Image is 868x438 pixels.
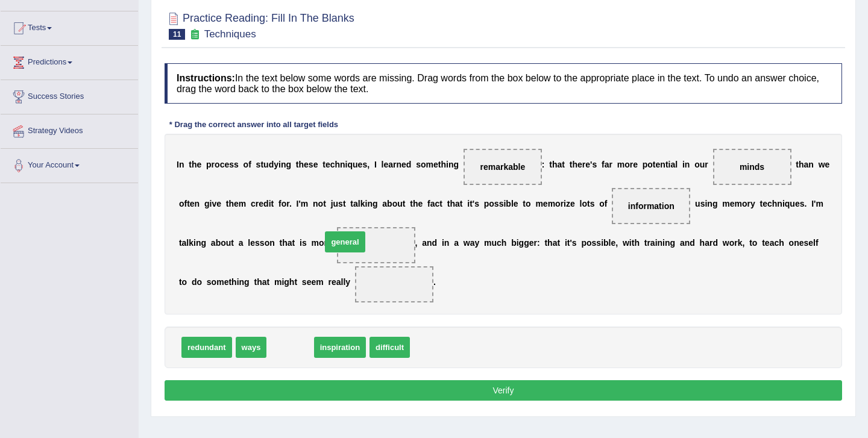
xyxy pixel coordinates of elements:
[393,160,396,169] b: r
[580,199,582,208] b: l
[260,238,265,248] b: s
[470,238,475,248] b: a
[624,160,630,169] b: o
[740,162,764,172] span: minds
[177,73,235,83] b: Instructions:
[297,199,299,208] b: I
[280,238,283,248] b: t
[582,160,585,169] b: r
[188,29,201,40] small: Exam occurring question
[742,199,747,208] b: o
[212,160,215,169] b: r
[446,160,448,169] b: i
[430,199,435,208] b: a
[455,199,460,208] b: a
[700,199,705,208] b: s
[165,10,354,40] h2: Practice Reading: Fill In The Blanks
[415,238,418,248] b: ,
[730,199,735,208] b: e
[517,238,519,248] b: i
[256,160,261,169] b: s
[653,160,656,169] b: t
[274,160,278,169] b: y
[281,160,286,169] b: n
[587,199,590,208] b: t
[660,160,665,169] b: n
[811,199,814,208] b: I
[543,199,548,208] b: e
[165,380,842,401] button: Verify
[387,199,392,208] b: b
[448,160,454,169] b: n
[292,238,295,248] b: t
[590,160,592,169] b: '
[552,160,558,169] b: h
[662,238,665,248] b: i
[427,238,432,248] b: n
[382,199,387,208] b: a
[464,238,470,248] b: w
[195,199,200,208] b: n
[1,149,138,179] a: Your Account
[210,199,212,208] b: i
[444,238,450,248] b: n
[561,199,564,208] b: r
[643,160,648,169] b: p
[226,238,231,248] b: u
[705,199,707,208] b: i
[401,160,406,169] b: e
[800,199,805,208] b: s
[506,199,511,208] b: b
[392,199,398,208] b: o
[288,238,292,248] b: a
[365,199,367,208] b: i
[216,199,221,208] b: e
[450,199,455,208] b: h
[601,238,603,248] b: i
[612,188,690,224] span: Drop target
[190,199,195,208] b: e
[603,238,609,248] b: b
[570,160,573,169] b: t
[331,199,333,208] b: j
[1,80,138,110] a: Success Stories
[313,160,318,169] b: e
[599,199,605,208] b: o
[360,199,365,208] b: k
[337,227,415,263] span: Drop target
[497,238,502,248] b: c
[581,238,587,248] b: p
[782,199,785,208] b: i
[547,238,553,248] b: h
[340,160,345,169] b: n
[251,199,256,208] b: c
[537,238,540,248] b: :
[605,199,608,208] b: f
[489,199,494,208] b: o
[1,11,138,42] a: Tests
[665,160,668,169] b: t
[189,238,193,248] b: k
[416,160,421,169] b: s
[358,199,360,208] b: l
[259,199,263,208] b: e
[212,199,216,208] b: v
[367,160,370,169] b: ,
[630,160,633,169] b: r
[722,199,729,208] b: m
[312,238,319,248] b: m
[179,238,182,248] b: t
[682,160,685,169] b: i
[362,160,367,169] b: s
[184,199,187,208] b: f
[271,199,274,208] b: t
[323,199,326,208] b: t
[628,201,675,211] span: information
[435,199,440,208] b: c
[216,238,221,248] b: b
[300,238,302,248] b: i
[374,160,377,169] b: I
[819,160,825,169] b: w
[179,199,184,208] b: o
[260,160,263,169] b: t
